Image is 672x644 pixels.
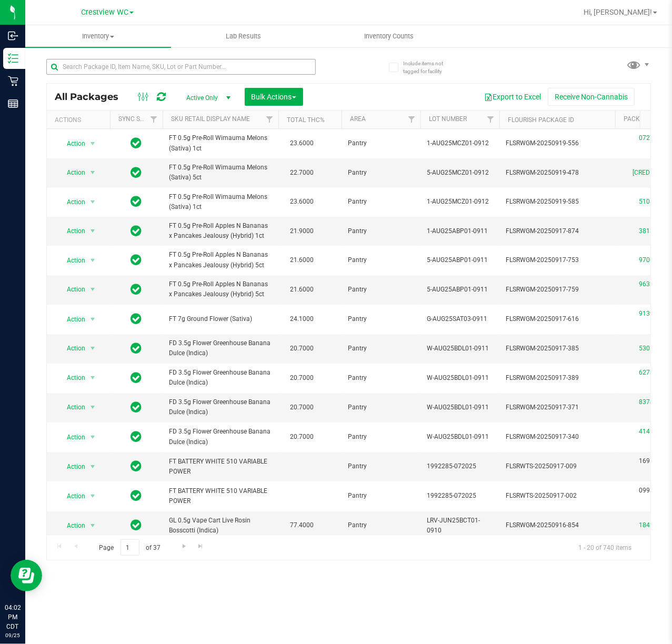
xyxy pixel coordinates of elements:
[86,282,99,297] span: select
[285,165,319,180] span: 22.7000
[90,539,169,556] span: Page of 37
[8,31,18,41] inline-svg: Inbound
[169,221,272,241] span: FT 0.5g Pre-Roll Apples N Bananas x Pancakes Jealousy (Hybrid) 1ct
[348,520,414,530] span: Pantry
[169,314,272,324] span: FT 7g Ground Flower (Sativa)
[118,115,159,123] a: Sync Status
[506,285,609,295] span: FLSRWGM-20250917-759
[171,25,317,47] a: Lab Results
[245,88,303,106] button: Bulk Actions
[131,136,142,150] span: In Sync
[506,461,609,471] span: FLSRWTS-20250917-009
[427,491,493,501] span: 1992285-072025
[427,461,493,471] span: 1992285-072025
[131,370,142,385] span: In Sync
[86,370,99,385] span: select
[5,631,21,639] p: 09/25
[348,344,414,354] span: Pantry
[506,255,609,265] span: FLSRWGM-20250917-753
[8,76,18,86] inline-svg: Retail
[131,194,142,209] span: In Sync
[176,539,192,554] a: Go to the next page
[261,110,278,128] a: Filter
[169,192,272,212] span: FT 0.5g Pre-Roll Wimauma Melons (Sativa) 1ct
[169,338,272,358] span: FD 3.5g Flower Greenhouse Banana Dulce (Indica)
[25,32,171,41] span: Inventory
[506,402,609,412] span: FLSRWGM-20250917-371
[285,400,319,415] span: 20.7000
[285,518,319,533] span: 77.4000
[506,520,609,530] span: FLSRWGM-20250916-854
[348,197,414,207] span: Pantry
[429,115,467,123] a: Lot Number
[86,459,99,474] span: select
[57,282,86,297] span: Action
[11,560,42,591] iframe: Resource center
[427,168,493,178] span: 5-AUG25MCZ01-0912
[508,116,574,124] a: Flourish Package ID
[427,285,493,295] span: 5-AUG25ABP01-0911
[427,344,493,354] span: W-AUG25BDL01-0911
[55,116,106,124] div: Actions
[131,400,142,415] span: In Sync
[171,115,250,123] a: SKU Retail Display Name
[427,373,493,383] span: W-AUG25BDL01-0911
[86,224,99,238] span: select
[145,110,163,128] a: Filter
[348,314,414,324] span: Pantry
[57,312,86,327] span: Action
[584,8,652,16] span: Hi, [PERSON_NAME]!
[57,370,86,385] span: Action
[81,8,128,17] span: Crestview WC
[169,397,272,417] span: FD 3.5g Flower Greenhouse Banana Dulce (Indica)
[131,518,142,532] span: In Sync
[427,402,493,412] span: W-AUG25BDL01-0911
[285,253,319,268] span: 21.6000
[506,432,609,442] span: FLSRWGM-20250917-340
[57,430,86,445] span: Action
[169,486,272,506] span: FT BATTERY WHITE 510 VARIABLE POWER
[193,539,208,554] a: Go to the last page
[46,59,316,75] input: Search Package ID, Item Name, SKU, Lot or Part Number...
[403,110,420,128] a: Filter
[131,488,142,503] span: In Sync
[285,429,319,445] span: 20.7000
[427,314,493,324] span: G-AUG25SAT03-0911
[348,432,414,442] span: Pantry
[348,402,414,412] span: Pantry
[57,253,86,268] span: Action
[252,93,296,101] span: Bulk Actions
[348,226,414,236] span: Pantry
[131,341,142,356] span: In Sync
[285,341,319,356] span: 20.7000
[86,518,99,533] span: select
[506,491,609,501] span: FLSRWTS-20250917-002
[57,489,86,504] span: Action
[131,224,142,238] span: In Sync
[86,400,99,415] span: select
[131,429,142,444] span: In Sync
[8,98,18,109] inline-svg: Reports
[57,341,86,356] span: Action
[285,194,319,209] span: 23.6000
[25,25,171,47] a: Inventory
[86,136,99,151] span: select
[57,136,86,151] span: Action
[348,138,414,148] span: Pantry
[348,491,414,501] span: Pantry
[348,255,414,265] span: Pantry
[169,457,272,477] span: FT BATTERY WHITE 510 VARIABLE POWER
[86,341,99,356] span: select
[403,59,456,75] span: Include items not tagged for facility
[285,224,319,239] span: 21.9000
[350,32,428,41] span: Inventory Counts
[482,110,499,128] a: Filter
[86,165,99,180] span: select
[121,539,139,556] input: 1
[86,489,99,504] span: select
[169,133,272,153] span: FT 0.5g Pre-Roll Wimauma Melons (Sativa) 1ct
[287,116,325,124] a: Total THC%
[285,136,319,151] span: 23.6000
[57,459,86,474] span: Action
[427,516,493,536] span: LRV-JUN25BCT01-0910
